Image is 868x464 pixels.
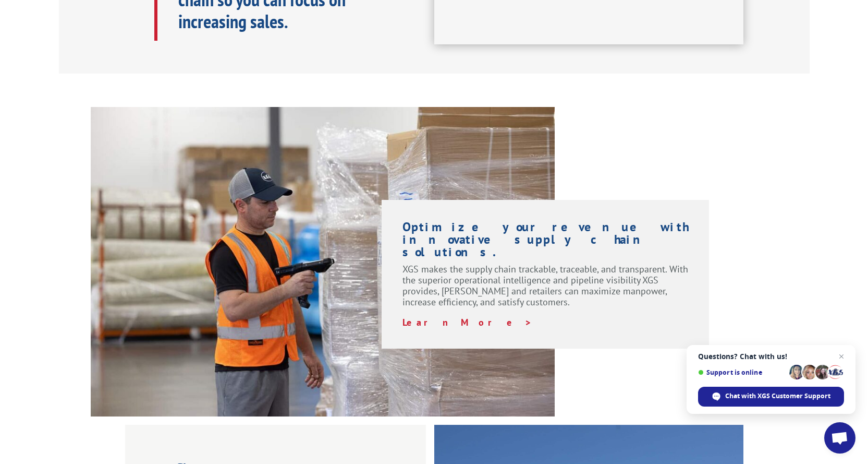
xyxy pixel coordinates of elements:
[91,107,555,417] img: XGS-Photos232
[402,264,689,317] p: XGS makes the supply chain trackable, traceable, and transparent. With the superior operational i...
[698,352,844,361] span: Questions? Chat with us!
[698,387,844,407] div: Chat with XGS Customer Support
[725,391,830,401] span: Chat with XGS Customer Support
[698,368,786,376] span: Support is online
[835,350,848,363] span: Close chat
[824,422,855,454] div: Open chat
[402,221,689,264] h1: Optimize your revenue with innovative supply chain solutions.
[402,316,532,328] a: Learn More >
